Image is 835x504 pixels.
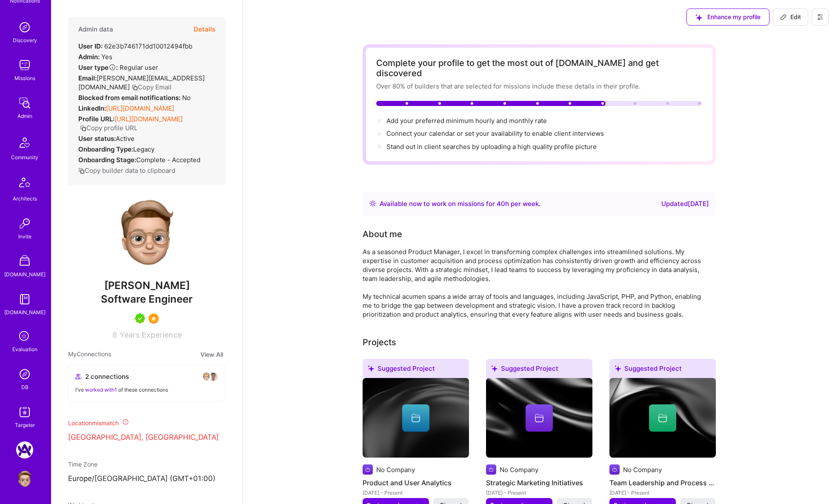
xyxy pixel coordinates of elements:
img: discovery [16,19,33,36]
strong: LinkedIn: [78,104,106,112]
h4: Admin data [78,26,113,33]
div: Over 80% of builders that are selected for missions include these details in their profile. [376,82,702,91]
span: legacy [133,145,154,153]
div: As a seasoned Product Manager, I excel in transforming complex challenges into streamlined soluti... [363,247,703,319]
h4: Product and User Analytics [363,477,469,488]
div: No Company [623,465,662,474]
div: [DATE] - Present [363,488,469,497]
button: Copy Email [132,83,172,92]
img: avatar [201,372,212,382]
i: icon Copy [132,84,138,91]
i: icon SuggestedTeams [368,365,374,372]
span: Years Experience [120,330,182,339]
div: Available now to work on missions for h per week . [380,199,540,209]
div: Evaluation [12,345,37,354]
div: Regular user [78,63,158,72]
span: Add your preferred minimum hourly and monthly rate [386,117,547,125]
img: Admin Search [16,366,33,383]
img: User Avatar [113,199,181,267]
div: Suggested Project [486,359,592,381]
strong: User ID: [78,42,103,50]
span: Connect your calendar or set your availability to enable client interviews [386,129,604,137]
img: SelectionTeam [149,313,159,324]
a: A.Team: Google Calendar Integration Testing [14,441,35,458]
span: 2 connections [85,372,129,381]
div: Projects [363,336,396,349]
button: Enhance my profile [686,9,769,26]
p: Europe/[GEOGRAPHIC_DATA] (GMT+01:00 ) [68,474,226,484]
div: Community [11,153,38,162]
div: Suggested Project [363,359,469,381]
img: cover [363,378,469,458]
button: 2 connectionsavataravatarI've worked with1 of these connections [68,364,226,401]
div: Discovery [13,36,37,45]
span: Software Engineer [101,293,193,305]
h4: Strategic Marketing Initiatives [486,477,592,488]
img: Community [14,132,35,153]
i: icon SuggestedTeams [615,365,621,372]
div: About me [363,228,402,241]
div: Admin [17,112,32,120]
img: avatar [208,372,218,382]
div: Yes [78,52,112,61]
a: [URL][DOMAIN_NAME] [114,115,183,123]
div: Invite [18,232,31,241]
div: Stand out in client searches by uploading a high quality profile picture [386,142,597,151]
span: [PERSON_NAME] [68,279,226,292]
button: Details [194,17,215,42]
img: Company logo [363,464,373,475]
img: User Avatar [16,470,33,487]
strong: User status: [78,135,116,143]
img: A.Team: Google Calendar Integration Testing [16,441,33,458]
button: View All [198,349,226,359]
a: [URL][DOMAIN_NAME] [106,104,174,112]
i: Help [109,63,116,71]
img: teamwork [16,57,33,74]
span: 40 [497,200,505,208]
div: No [78,93,191,102]
div: Updated [DATE] [661,199,709,209]
span: Edit [780,13,801,21]
span: [PERSON_NAME][EMAIL_ADDRESS][DOMAIN_NAME] [78,74,205,91]
a: User Avatar [14,470,35,487]
i: icon SuggestedTeams [491,365,498,372]
i: icon SuggestedTeams [695,14,702,21]
strong: Onboarding Stage: [78,156,136,164]
div: [DATE] - Present [486,488,592,497]
div: No Company [500,465,538,474]
div: I've of these connections [75,385,218,394]
span: Enhance my profile [695,13,761,21]
strong: Profile URL: [78,115,114,123]
div: [DOMAIN_NAME] [4,308,46,317]
strong: Admin: [78,53,100,61]
div: [DOMAIN_NAME] [4,270,46,279]
img: Invite [16,215,33,232]
img: cover [609,378,716,458]
h4: Team Leadership and Process Optimization [609,477,716,488]
p: [GEOGRAPHIC_DATA], [GEOGRAPHIC_DATA] [68,432,226,443]
span: worked with 1 [85,387,117,393]
div: [DATE] - Present [609,488,716,497]
img: Company logo [609,464,620,475]
i: icon Copy [78,168,85,174]
span: Active [116,135,134,143]
button: Edit [773,9,808,26]
span: 8 [112,330,117,339]
div: Suggested Project [609,359,716,381]
span: Time Zone [68,461,97,468]
img: cover [486,378,592,458]
i: icon SelectionTeam [17,329,33,345]
div: 62e3b746171dd10012494fbb [78,42,192,51]
strong: Onboarding Type: [78,145,133,153]
div: DB [21,383,29,392]
button: Copy profile URL [80,123,137,132]
img: A Store [16,253,33,270]
i: icon Copy [80,125,86,132]
img: Skill Targeter [16,404,33,421]
div: Complete your profile to get the most out of [DOMAIN_NAME] and get discovered [376,58,702,78]
img: Architects [14,174,35,194]
div: No Company [376,465,415,474]
i: icon Collaborator [75,373,82,380]
img: Availability [369,200,376,207]
div: Location mismatch [68,418,226,427]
